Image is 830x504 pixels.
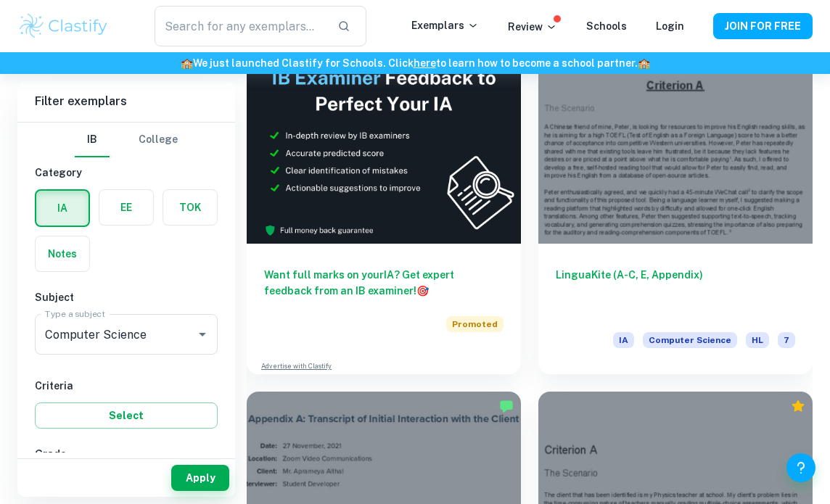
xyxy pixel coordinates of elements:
button: Select [35,402,218,429]
a: LinguaKite (A-C, E, Appendix)IAComputer ScienceHL7 [538,38,813,375]
button: IA [36,191,89,226]
h6: We just launched Clastify for Schools. Click to learn how to become a school partner. [3,55,827,71]
span: Promoted [446,316,504,332]
h6: Filter exemplars [17,81,235,122]
button: TOK [163,190,217,225]
p: Review [508,19,557,35]
button: Notes [36,236,89,271]
img: Thumbnail [247,38,521,244]
button: EE [99,190,153,225]
a: Want full marks on yourIA? Get expert feedback from an IB examiner!PromotedAdvertise with Clastify [247,38,521,375]
button: College [139,123,178,157]
button: Open [192,324,213,344]
span: 🎯 [416,285,429,297]
span: HL [746,332,769,348]
button: Apply [171,465,229,491]
span: 🏫 [638,57,650,69]
p: Exemplars [411,17,479,33]
h6: Subject [35,289,218,305]
span: IA [613,332,634,348]
div: Premium [791,399,805,413]
a: Login [656,20,684,32]
img: Clastify logo [17,12,110,41]
h6: Grade [35,446,218,462]
button: JOIN FOR FREE [713,13,813,39]
h6: Want full marks on your IA ? Get expert feedback from an IB examiner! [264,267,504,299]
a: Schools [586,20,627,32]
h6: Category [35,165,218,181]
span: 7 [778,332,795,348]
h6: Criteria [35,378,218,394]
div: Filter type choice [75,123,178,157]
h6: LinguaKite (A-C, E, Appendix) [556,267,795,315]
input: Search for any exemplars... [155,6,325,46]
button: IB [75,123,110,157]
a: Advertise with Clastify [261,361,332,371]
label: Type a subject [45,307,105,320]
img: Marked [499,399,514,413]
a: here [414,57,436,69]
span: 🏫 [181,57,193,69]
span: Computer Science [643,332,737,348]
button: Help and Feedback [786,453,815,482]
